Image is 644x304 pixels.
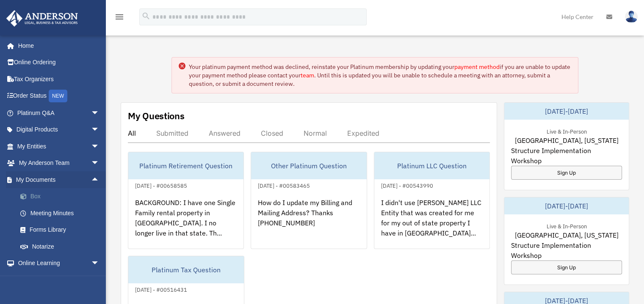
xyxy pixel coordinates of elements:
div: Answered [209,129,240,137]
a: payment method [454,63,500,71]
div: Normal [304,129,327,137]
span: arrow_drop_up [91,171,108,189]
i: search [141,11,151,21]
span: [GEOGRAPHIC_DATA], [US_STATE] [514,230,618,240]
a: Notarize [12,238,112,255]
div: NEW [49,90,67,102]
a: Other Platinum Question[DATE] - #00583465How do I update my Billing and Mailing Address? Thanks [... [251,152,367,249]
span: Structure Implementation Workshop [511,240,622,260]
a: Online Ordering [6,54,112,71]
a: menu [114,15,124,22]
a: Order StatusNEW [6,88,112,105]
div: Platinum LLC Question [374,152,489,179]
div: I didn't use [PERSON_NAME] LLC Entity that was created for me for my out of state property I have... [374,191,489,257]
img: User Pic [625,11,638,23]
div: Other Platinum Question [251,152,366,179]
span: arrow_drop_down [91,271,108,289]
div: [DATE]-[DATE] [504,103,629,120]
a: Box [12,188,112,205]
a: Forms Library [12,222,112,238]
span: Structure Implementation Workshop [511,145,622,166]
div: [DATE] - #00516431 [128,285,194,293]
span: arrow_drop_down [91,104,108,122]
span: arrow_drop_down [91,138,108,155]
span: arrow_drop_down [91,155,108,172]
div: BACKGROUND: I have one Single Family rental property in [GEOGRAPHIC_DATA]. I no longer live in th... [128,191,243,257]
a: My Documentsarrow_drop_up [6,171,112,188]
div: How do I update my Billing and Mailing Address? Thanks [PHONE_NUMBER] [251,191,366,257]
div: Submitted [156,129,188,137]
span: [GEOGRAPHIC_DATA], [US_STATE] [514,135,618,145]
a: Home [6,37,108,54]
a: Tax Organizers [6,71,112,88]
div: [DATE] - #00543990 [374,181,440,189]
i: menu [114,12,124,22]
img: Anderson Advisors Platinum Portal [4,10,80,27]
span: arrow_drop_down [91,121,108,139]
a: Platinum LLC Question[DATE] - #00543990I didn't use [PERSON_NAME] LLC Entity that was created for... [374,152,490,249]
a: My Anderson Teamarrow_drop_down [6,155,112,172]
a: My Entitiesarrow_drop_down [6,138,112,155]
div: [DATE]-[DATE] [504,197,629,214]
div: Platinum Retirement Question [128,152,243,179]
div: My Questions [128,110,185,122]
a: Platinum Q&Aarrow_drop_down [6,104,112,121]
a: Platinum Retirement Question[DATE] - #00658585BACKGROUND: I have one Single Family rental propert... [128,152,244,249]
a: Billingarrow_drop_down [6,271,112,288]
div: Live & In-Person [539,221,593,230]
div: Live & In-Person [539,126,593,135]
div: [DATE] - #00583465 [251,181,317,189]
div: Your platinum payment method was declined, reinstate your Platinum membership by updating your if... [189,63,571,88]
div: All [128,129,136,137]
a: Sign Up [511,260,622,274]
div: Expedited [347,129,379,137]
a: Online Learningarrow_drop_down [6,255,112,272]
div: Closed [261,129,283,137]
a: team [301,71,314,79]
a: Meeting Minutes [12,205,112,222]
a: Digital Productsarrow_drop_down [6,121,112,138]
div: Platinum Tax Question [128,256,244,283]
span: arrow_drop_down [91,255,108,272]
div: [DATE] - #00658585 [128,181,194,189]
a: Sign Up [511,166,622,180]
